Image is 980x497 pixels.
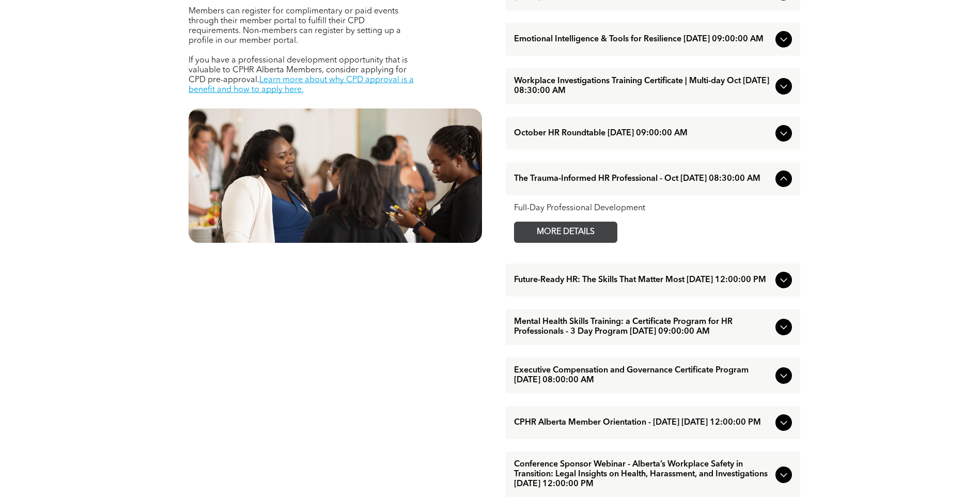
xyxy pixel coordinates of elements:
a: MORE DETAILS [514,222,617,243]
span: Members can register for complimentary or paid events through their member portal to fulfill thei... [189,7,401,45]
span: Emotional Intelligence & Tools for Resilience [DATE] 09:00:00 AM [514,35,771,44]
span: Future-Ready HR: The Skills That Matter Most [DATE] 12:00:00 PM [514,275,771,285]
span: Mental Health Skills Training: a Certificate Program for HR Professionals - 3 Day Program [DATE] ... [514,317,771,337]
a: Learn more about why CPD approval is a benefit and how to apply here. [189,76,414,94]
span: If you have a professional development opportunity that is valuable to CPHR Alberta Members, cons... [189,56,408,84]
span: October HR Roundtable [DATE] 09:00:00 AM [514,129,771,138]
span: CPHR Alberta Member Orientation - [DATE] [DATE] 12:00:00 PM [514,418,771,428]
span: Conference Sponsor Webinar - Alberta’s Workplace Safety in Transition: Legal Insights on Health, ... [514,460,771,489]
span: Executive Compensation and Governance Certificate Program [DATE] 08:00:00 AM [514,366,771,385]
span: MORE DETAILS [525,222,606,242]
span: The Trauma-Informed HR Professional - Oct [DATE] 08:30:00 AM [514,174,771,184]
div: Full-Day Professional Development [514,204,792,213]
span: Workplace Investigations Training Certificate | Multi-day Oct [DATE] 08:30:00 AM [514,76,771,96]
